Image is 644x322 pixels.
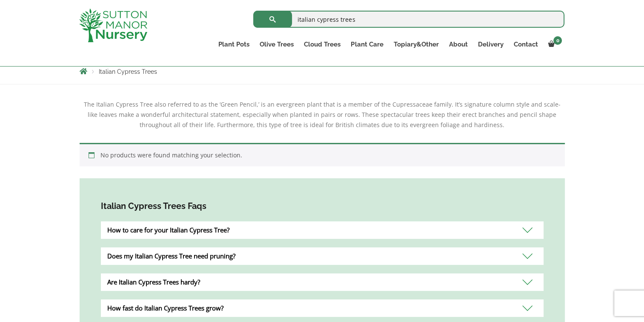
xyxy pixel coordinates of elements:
[346,38,388,50] a: Plant Care
[388,38,444,50] a: Topiary&Other
[255,38,299,50] a: Olive Trees
[101,221,544,239] div: How to care for your Italian Cypress Tree?
[213,38,255,50] a: Plant Pots
[299,38,346,50] a: Cloud Trees
[101,200,544,213] h4: Italian Cypress Trees Faqs
[101,299,544,317] div: How fast do Italian Cypress Trees grow?
[472,38,508,50] a: Delivery
[79,9,147,42] img: logo
[508,38,543,50] a: Contact
[99,68,157,75] span: Italian Cypress Trees
[543,38,564,50] a: 0
[444,38,472,50] a: About
[80,99,565,130] div: The Italian Cypress Tree also referred to as the ‘Green Pencil,’ is an evergreen plant that is a ...
[80,68,565,75] nav: Breadcrumbs
[253,11,564,28] input: Search...
[101,273,544,291] div: Are Italian Cypress Trees hardy?
[553,36,562,45] span: 0
[80,143,565,166] div: No products were found matching your selection.
[101,247,544,265] div: Does my Italian Cypress Tree need pruning?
